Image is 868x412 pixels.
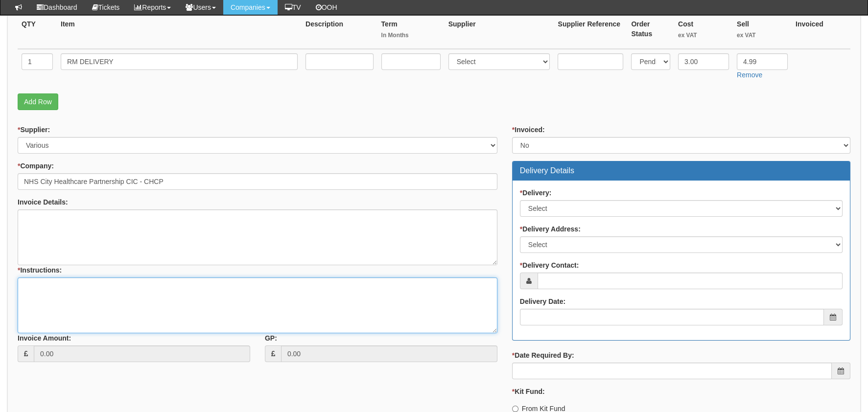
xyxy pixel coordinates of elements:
[512,125,545,135] label: Invoiced:
[792,15,850,49] th: Invoiced
[627,15,674,49] th: Order Status
[445,15,554,49] th: Supplier
[520,166,843,175] h3: Delivery Details
[678,31,729,40] small: ex VAT
[554,15,627,49] th: Supplier Reference
[737,71,762,79] a: Remove
[265,333,277,343] label: GP:
[18,15,57,49] th: QTY
[674,15,733,49] th: Cost
[18,333,71,343] label: Invoice Amount:
[520,260,579,270] label: Delivery Contact:
[18,265,62,275] label: Instructions:
[733,15,792,49] th: Sell
[512,350,574,360] label: Date Required By:
[737,31,788,40] small: ex VAT
[18,93,58,110] a: Add Row
[18,197,68,207] label: Invoice Details:
[512,406,518,412] input: From Kit Fund
[377,15,445,49] th: Term
[512,387,545,396] label: Kit Fund:
[520,224,581,234] label: Delivery Address:
[520,188,552,198] label: Delivery:
[302,15,377,49] th: Description
[18,125,50,135] label: Supplier:
[381,31,441,40] small: In Months
[57,15,302,49] th: Item
[18,161,54,171] label: Company:
[520,297,565,306] label: Delivery Date:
